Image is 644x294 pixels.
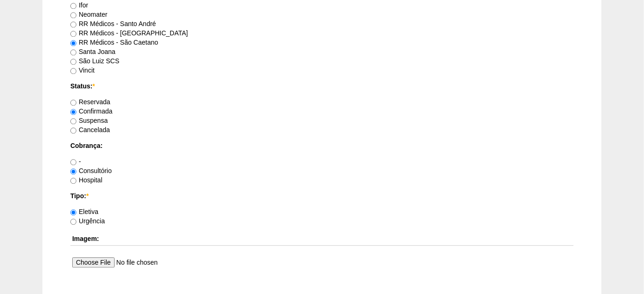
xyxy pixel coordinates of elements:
input: Ifor [70,3,76,9]
input: São Luiz SCS [70,59,76,65]
input: RR Médicos - [GEOGRAPHIC_DATA] [70,31,76,37]
label: Suspensa [70,117,108,124]
input: Reservada [70,100,76,106]
input: Santa Joana [70,49,76,55]
input: Consultório [70,168,76,174]
input: Vincit [70,68,76,74]
label: Neomater [70,11,107,18]
input: Hospital [70,178,76,184]
input: RR Médicos - São Caetano [70,40,76,46]
input: Eletiva [70,209,76,215]
label: Confirmada [70,107,112,115]
span: Este campo é obrigatório. [86,192,89,200]
input: Suspensa [70,118,76,124]
label: Tipo: [70,191,574,200]
input: Cancelada [70,127,76,134]
label: Vincit [70,67,95,74]
input: RR Médicos - Santo André [70,21,76,27]
label: Cancelada [70,126,110,134]
label: Status: [70,81,574,91]
input: - [70,159,76,165]
label: RR Médicos - São Caetano [70,39,158,46]
label: Reservada [70,98,110,106]
input: Confirmada [70,109,76,115]
label: Ifor [70,1,88,9]
label: Consultório [70,167,112,174]
label: São Luiz SCS [70,57,119,65]
label: RR Médicos - [GEOGRAPHIC_DATA] [70,29,188,37]
label: Urgência [70,217,105,225]
label: Eletiva [70,208,98,215]
label: Santa Joana [70,48,116,55]
label: Hospital [70,176,103,184]
input: Urgência [70,219,76,225]
span: Este campo é obrigatório. [92,82,95,90]
input: Neomater [70,12,76,18]
label: RR Médicos - Santo André [70,20,156,27]
label: Cobrança: [70,141,574,150]
label: - [70,158,81,165]
th: Imagem: [70,232,574,246]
